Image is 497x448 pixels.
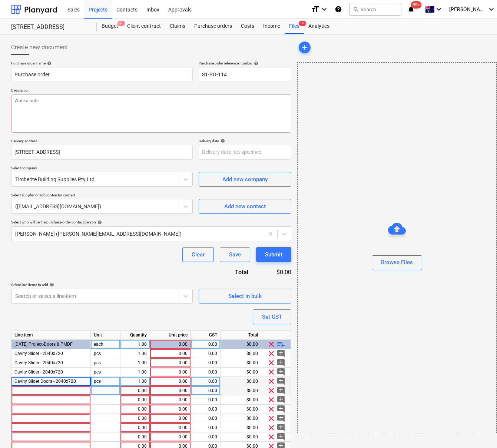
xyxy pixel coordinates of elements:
[123,386,147,395] div: 0.00
[407,5,415,14] i: notifications
[14,379,76,384] span: Cavity Slider Doors - 2040x720
[221,358,261,368] div: $0.00
[14,369,63,375] span: Cavity Slider - 2040x720
[349,3,401,16] button: Search
[123,368,147,377] div: 1.00
[236,19,259,34] a: Costs
[182,247,214,262] button: Clear
[449,6,486,12] span: [PERSON_NAME]
[153,340,188,349] div: 0.00
[221,414,261,423] div: $0.00
[97,19,123,34] div: Budget
[91,368,120,377] div: pcs
[353,6,359,12] span: search
[14,342,73,347] span: 3-13-02 Project-Doors & PMDF
[11,282,193,287] div: Select line-items to add
[153,395,188,405] div: 0.00
[123,340,147,349] div: 1.00
[276,349,285,358] span: add_comment
[153,432,188,442] div: 0.00
[153,377,188,386] div: 0.00
[267,340,276,349] span: clear
[91,377,120,386] div: pcs
[311,5,320,14] i: format_size
[199,67,291,82] input: Order number
[265,250,282,259] div: Submit
[267,349,276,358] span: clear
[252,61,258,66] span: help
[267,358,276,367] span: clear
[221,331,261,340] div: Total
[267,414,276,423] span: clear
[221,386,261,395] div: $0.00
[11,88,291,94] p: Description
[153,405,188,414] div: 0.00
[221,432,261,442] div: $0.00
[123,19,165,34] div: Client contract
[267,368,276,376] span: clear
[194,423,217,432] div: 0.00
[276,386,285,395] span: add_comment
[11,43,68,52] span: Create new document
[304,19,334,34] a: Analytics
[194,414,217,423] div: 0.00
[276,414,285,423] span: add_comment
[194,340,217,349] div: 0.00
[276,405,285,414] span: add_comment
[11,61,193,66] div: Purchase order name
[190,19,236,34] a: Purchase orders
[381,258,413,267] div: Browse Files
[96,220,102,225] span: help
[199,172,291,187] button: Add new company
[123,423,147,432] div: 0.00
[123,377,147,386] div: 1.00
[276,432,285,441] span: add_comment
[260,268,291,276] div: $0.00
[221,368,261,377] div: $0.00
[267,377,276,386] span: clear
[153,358,188,368] div: 0.00
[285,19,304,34] a: Files9
[165,19,190,34] a: Claims
[220,247,250,262] button: Save
[221,395,261,405] div: $0.00
[199,289,291,303] button: Select in bulk
[259,19,285,34] a: Income
[46,61,52,66] span: help
[276,423,285,432] span: add_comment
[153,423,188,432] div: 0.00
[276,358,285,367] span: add_comment
[434,5,443,14] i: keyboard_arrow_down
[411,1,422,9] span: 99+
[297,62,497,433] div: Browse Files
[194,358,217,368] div: 0.00
[199,199,291,214] button: Add new contact
[299,21,306,26] span: 9
[11,67,193,82] input: Document name
[11,220,291,225] div: Select who will be the purchase order contact person
[221,377,261,386] div: $0.00
[150,331,191,340] div: Unit price
[123,349,147,358] div: 1.00
[229,250,241,259] div: Save
[267,386,276,395] span: clear
[91,358,120,368] div: pcs
[262,312,282,322] div: Set GST
[194,368,217,377] div: 0.00
[153,414,188,423] div: 0.00
[123,395,147,405] div: 0.00
[97,19,123,34] a: Budget9+
[267,432,276,441] span: clear
[224,202,266,211] div: Add new contact
[91,331,120,340] div: Unit
[300,43,309,52] span: add
[372,255,422,270] button: Browse Files
[153,349,188,358] div: 0.00
[11,166,193,172] p: Select company
[256,247,291,262] button: Submit
[194,386,217,395] div: 0.00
